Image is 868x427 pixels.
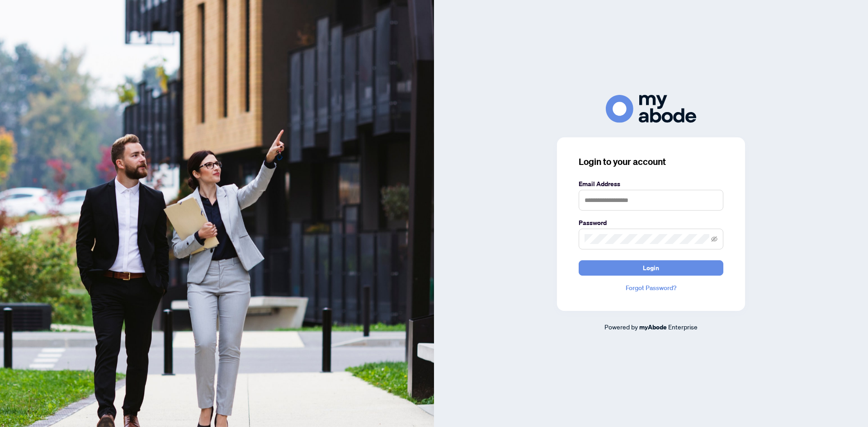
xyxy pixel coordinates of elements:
span: Powered by [604,323,638,331]
span: Enterprise [668,323,698,331]
span: eye-invisible [711,236,717,242]
a: myAbode [639,322,667,332]
label: Email Address [579,179,723,189]
button: Login [579,260,723,276]
a: Forgot Password? [579,283,723,293]
h3: Login to your account [579,155,723,168]
label: Password [579,218,723,228]
span: Login [643,261,659,275]
img: ma-logo [606,95,696,122]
